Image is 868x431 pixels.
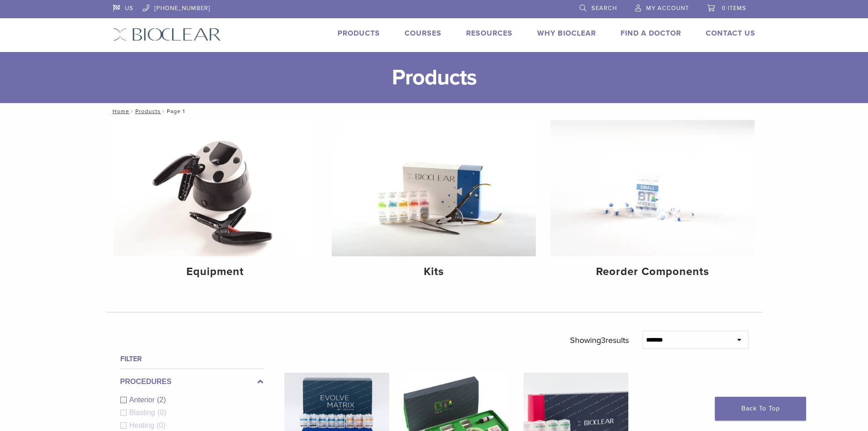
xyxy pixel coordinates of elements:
[113,28,221,41] img: Bioclear
[621,29,681,38] a: Find A Doctor
[129,421,157,429] span: Heating
[129,109,135,114] span: /
[339,264,529,280] h4: Kits
[706,29,755,38] a: Contact Us
[113,120,318,256] img: Equipment
[601,335,606,345] span: 3
[135,108,161,114] a: Products
[558,264,747,280] h4: Reorder Components
[157,396,166,404] span: (2)
[332,120,536,286] a: Kits
[113,120,318,286] a: Equipment
[591,5,617,12] span: Search
[106,103,762,119] nav: Page 1
[537,29,596,38] a: Why Bioclear
[722,5,746,12] span: 0 items
[121,264,310,280] h4: Equipment
[161,109,167,114] span: /
[120,353,263,364] h4: Filter
[646,5,689,12] span: My Account
[550,120,755,256] img: Reorder Components
[110,108,129,114] a: Home
[715,397,806,421] a: Back To Top
[332,120,536,256] img: Kits
[157,421,166,429] span: (0)
[405,29,442,38] a: Courses
[466,29,513,38] a: Resources
[120,376,263,387] label: Procedures
[338,29,380,38] a: Products
[550,120,755,286] a: Reorder Components
[129,409,158,416] span: Blasting
[570,331,629,350] p: Showing results
[157,409,166,416] span: (0)
[129,396,157,404] span: Anterior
